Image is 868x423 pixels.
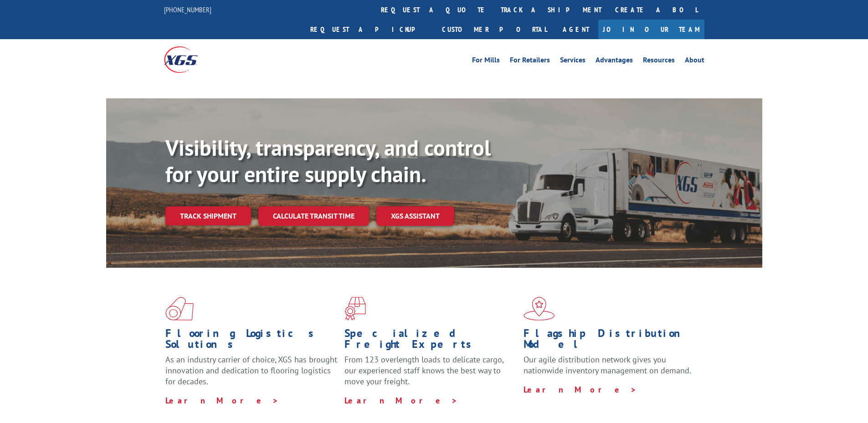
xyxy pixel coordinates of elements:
[164,5,211,14] a: [PHONE_NUMBER]
[258,206,369,226] a: Calculate transit time
[344,395,458,406] a: Learn More >
[598,20,704,39] a: Join Our Team
[165,328,338,354] h1: Flooring Logistics Solutions
[524,384,637,395] a: Learn More >
[165,206,251,225] a: Track shipment
[643,56,675,66] a: Resources
[344,354,517,395] p: From 123 overlength loads to delicate cargo, our experienced staff knows the best way to move you...
[165,297,194,321] img: xgs-icon-total-supply-chain-intelligence-red
[435,20,554,39] a: Customer Portal
[560,56,586,66] a: Services
[165,395,279,406] a: Learn More >
[472,56,500,66] a: For Mills
[165,133,491,188] b: Visibility, transparency, and control for your entire supply chain.
[524,328,696,354] h1: Flagship Distribution Model
[510,56,550,66] a: For Retailers
[596,56,633,66] a: Advantages
[165,354,337,387] span: As an industry carrier of choice, XGS has brought innovation and dedication to flooring logistics...
[554,20,598,39] a: Agent
[303,20,435,39] a: Request a pickup
[524,297,555,321] img: xgs-icon-flagship-distribution-model-red
[685,56,704,66] a: About
[344,328,517,354] h1: Specialized Freight Experts
[344,297,366,321] img: xgs-icon-focused-on-flooring-red
[376,206,454,226] a: XGS ASSISTANT
[524,354,691,376] span: Our agile distribution network gives you nationwide inventory management on demand.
